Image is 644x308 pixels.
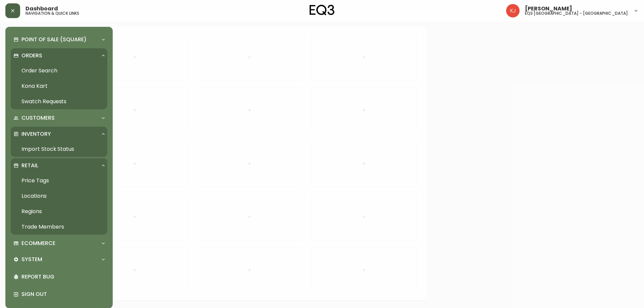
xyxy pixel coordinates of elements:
div: Report Bug [11,268,107,286]
p: Sign Out [21,291,105,298]
div: Sign Out [11,286,107,303]
a: Kona Kart [11,78,107,94]
a: Trade Members [11,219,107,235]
a: Regions [11,204,107,219]
div: Orders [11,48,107,63]
p: Inventory [21,130,51,138]
p: Report Bug [21,273,105,281]
a: Locations [11,188,107,204]
a: Import Stock Status [11,141,107,157]
div: Customers [11,111,107,125]
div: Point of Sale (Square) [11,32,107,47]
p: Ecommerce [21,240,55,247]
h5: navigation & quick links [25,11,79,15]
a: Price Tags [11,173,107,188]
p: Point of Sale (Square) [21,36,87,43]
a: Order Search [11,63,107,78]
img: 24a625d34e264d2520941288c4a55f8e [506,4,520,17]
h5: eq3 [GEOGRAPHIC_DATA] - [GEOGRAPHIC_DATA] [525,11,628,15]
span: Dashboard [25,6,58,11]
div: Inventory [11,127,107,141]
span: [PERSON_NAME] [525,6,572,11]
p: Customers [21,114,55,122]
a: Swatch Requests [11,94,107,109]
div: Retail [11,158,107,173]
p: Orders [21,52,42,59]
p: System [21,256,42,263]
img: logo [310,5,334,15]
p: Retail [21,162,38,169]
div: Ecommerce [11,236,107,251]
div: System [11,252,107,267]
